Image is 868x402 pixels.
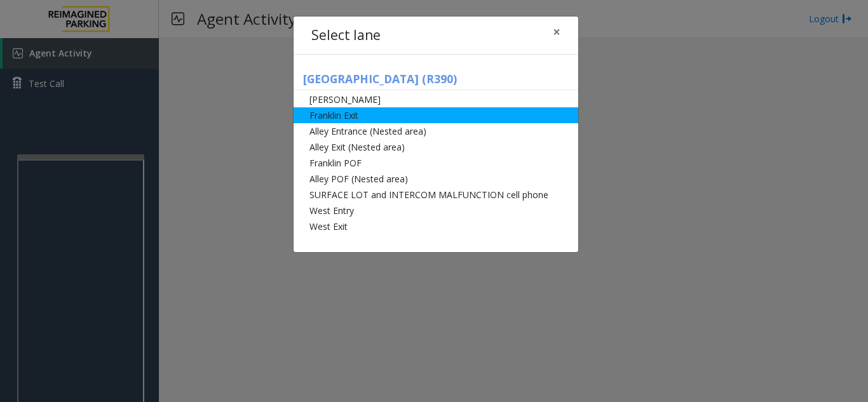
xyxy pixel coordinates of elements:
[294,139,578,155] li: Alley Exit (Nested area)
[294,187,578,203] li: SURFACE LOT and INTERCOM MALFUNCTION cell phone
[553,23,560,41] span: ×
[311,25,381,46] h4: Select lane
[294,107,578,123] li: Franklin Exit
[294,91,578,107] li: [PERSON_NAME]
[294,72,578,90] h5: [GEOGRAPHIC_DATA] (R390)
[294,155,578,171] li: Franklin POF
[294,218,578,234] li: West Exit
[294,203,578,218] li: West Entry
[294,123,578,139] li: Alley Entrance (Nested area)
[544,17,569,48] button: Close
[294,171,578,187] li: Alley POF (Nested area)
